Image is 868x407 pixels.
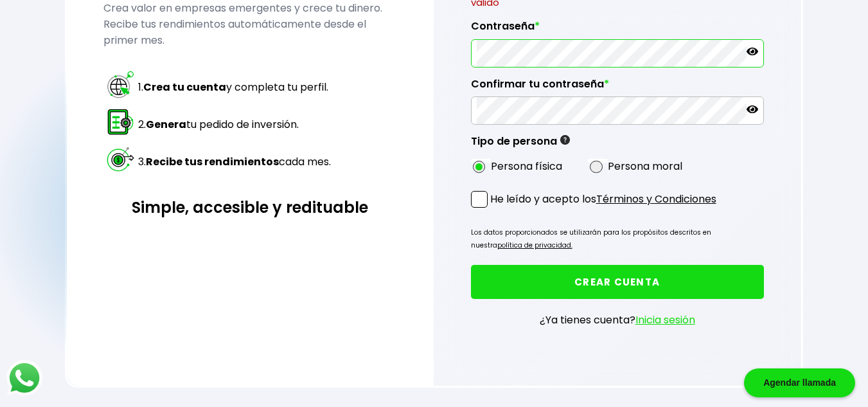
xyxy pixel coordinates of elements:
td: 3. cada mes. [137,143,332,179]
a: Inicia sesión [635,312,695,327]
td: 1. y completa tu perfil. [137,69,332,105]
label: Persona física [491,158,562,174]
strong: Crea tu cuenta [143,80,226,95]
img: paso 1 [105,69,136,100]
strong: Genera [146,117,186,132]
strong: Recibe tus rendimientos [146,154,279,169]
a: Términos y Condiciones [596,192,716,206]
div: Agendar llamada [744,368,855,397]
label: Confirmar tu contraseña [471,78,764,97]
label: Contraseña [471,20,764,39]
a: política de privacidad. [497,240,572,250]
button: CREAR CUENTA [471,265,764,299]
p: ¿Ya tienes cuenta? [540,312,695,328]
p: He leído y acepto los [490,191,716,207]
label: Persona moral [608,158,682,174]
img: logos_whatsapp-icon.242b2217.svg [6,360,42,396]
img: paso 3 [105,144,136,174]
img: paso 2 [105,107,136,137]
h3: Simple, accesible y redituable [103,196,396,219]
p: Los datos proporcionados se utilizarán para los propósitos descritos en nuestra [471,226,764,252]
img: gfR76cHglkPwleuBLjWdxeZVvX9Wp6JBDmjRYY8JYDQn16A2ICN00zLTgIroGa6qie5tIuWH7V3AapTKqzv+oMZsGfMUqL5JM... [560,135,570,145]
td: 2. tu pedido de inversión. [137,106,332,142]
label: Tipo de persona [471,135,570,154]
